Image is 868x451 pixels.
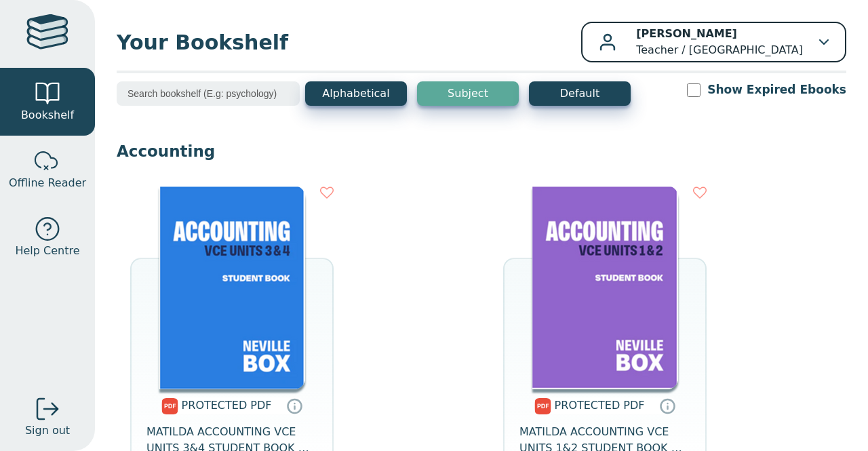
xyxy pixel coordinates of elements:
[182,399,272,412] span: PROTECTED PDF
[117,81,300,106] input: Search bookshelf (E.g: psychology)
[636,27,737,40] b: [PERSON_NAME]
[532,186,678,389] img: 0cad7d70-4380-4b94-b35e-c08e2cb8fa8b.png
[117,27,581,58] span: Your Bookshelf
[555,399,645,412] span: PROTECTED PDF
[581,22,846,62] button: [PERSON_NAME]Teacher / [GEOGRAPHIC_DATA]
[534,398,551,414] img: pdf.svg
[659,397,675,414] a: Protected PDFs cannot be printed, copied or shared. They can be accessed online through Education...
[161,398,178,414] img: pdf.svg
[117,141,846,161] p: Accounting
[286,397,302,414] a: Protected PDFs cannot be printed, copied or shared. They can be accessed online through Education...
[417,81,519,106] button: Subject
[25,423,70,439] span: Sign out
[9,175,86,191] span: Offline Reader
[529,81,631,106] button: Default
[636,26,803,58] p: Teacher / [GEOGRAPHIC_DATA]
[159,186,305,389] img: a7b954fa-e083-4e6d-831b-f4a1b7b47198.png
[305,81,407,106] button: Alphabetical
[21,107,74,123] span: Bookshelf
[15,243,79,259] span: Help Centre
[707,81,846,98] label: Show Expired Ebooks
